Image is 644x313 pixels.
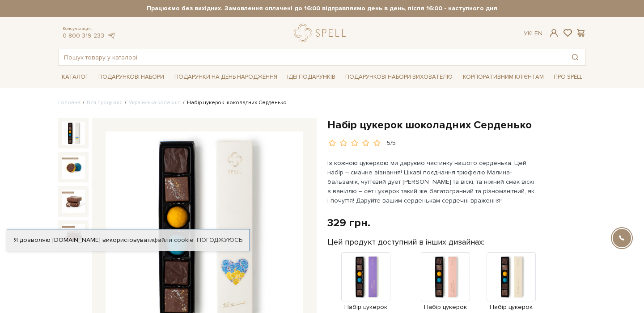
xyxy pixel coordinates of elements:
[327,237,484,247] label: Цей продукт доступний в інших дизайнах:
[59,49,565,65] input: Пошук товару у каталозі
[531,30,533,37] span: |
[327,216,370,230] div: 329 грн.
[58,4,586,13] strong: Працюємо без вихідних. Замовлення оплачені до 16:00 відправляємо день в день, після 16:00 - насту...
[63,32,104,39] a: 0 800 319 233
[294,24,350,42] a: logo
[387,139,396,148] div: 5/5
[341,252,390,301] img: Продукт
[63,26,115,32] span: Консультація:
[62,156,85,179] img: Набір цукерок шоколадних Серденько
[58,70,92,84] a: Каталог
[87,99,123,106] a: Вся продукція
[95,70,168,84] a: Подарункові набори
[524,30,542,38] div: Ук
[284,70,339,84] a: Ідеї подарунків
[487,252,536,301] img: Продукт
[106,32,115,39] a: telegram
[181,99,287,107] li: Набір цукерок шоколадних Серденько
[129,99,181,106] a: Українська колекція
[327,118,586,132] h1: Набір цукерок шоколадних Серденько
[62,122,85,145] img: Набір цукерок шоколадних Серденько
[421,252,470,301] img: Продукт
[459,69,547,85] a: Корпоративним клієнтам
[62,190,85,213] img: Набір цукерок шоколадних Серденько
[327,158,537,205] p: Із кожною цукеркою ми даруємо частинку нашого серденька. Цей набір – смачне зізнання! Цікаві поєд...
[197,236,242,244] a: Погоджуюсь
[62,224,85,247] img: Набір цукерок шоколадних Серденько
[58,99,80,106] a: Головна
[342,69,456,85] a: Подарункові набори вихователю
[550,70,586,84] a: Про Spell
[153,236,194,244] a: файли cookie
[534,30,542,37] a: En
[7,236,250,244] div: Я дозволяю [DOMAIN_NAME] використовувати
[171,70,281,84] a: Подарунки на День народження
[565,49,585,65] button: Пошук товару у каталозі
